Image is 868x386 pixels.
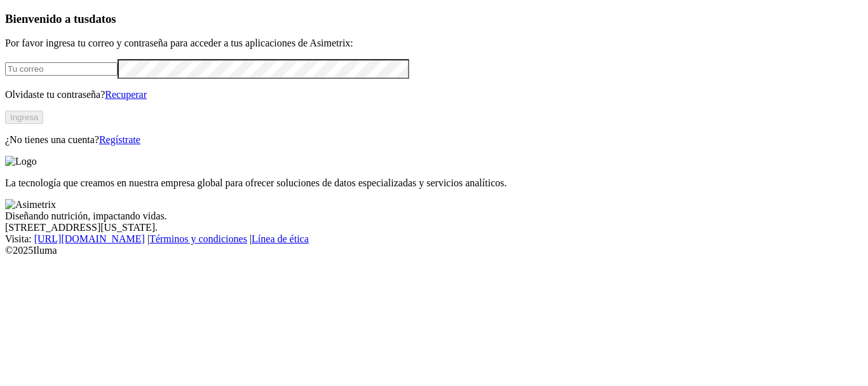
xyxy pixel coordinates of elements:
[5,177,863,189] p: La tecnología que creamos en nuestra empresa global para ofrecer soluciones de datos especializad...
[5,38,863,49] p: Por favor ingresa tu correo y contraseña para acceder a tus aplicaciones de Asimetrix:
[105,89,147,100] a: Recuperar
[89,12,116,25] span: datos
[5,222,863,233] div: [STREET_ADDRESS][US_STATE].
[5,12,863,26] h3: Bienvenido a tus
[5,134,863,146] p: ¿No tienes una cuenta?
[5,89,863,100] p: Olvidaste tu contraseña?
[149,233,247,244] a: Términos y condiciones
[5,245,863,256] div: © 2025 Iluma
[34,233,145,244] a: [URL][DOMAIN_NAME]
[5,233,863,245] div: Visita : | |
[5,111,43,124] button: Ingresa
[5,156,37,167] img: Logo
[252,233,309,244] a: Línea de ética
[5,210,863,222] div: Diseñando nutrición, impactando vidas.
[99,134,140,145] a: Regístrate
[5,199,56,210] img: Asimetrix
[5,62,118,76] input: Tu correo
